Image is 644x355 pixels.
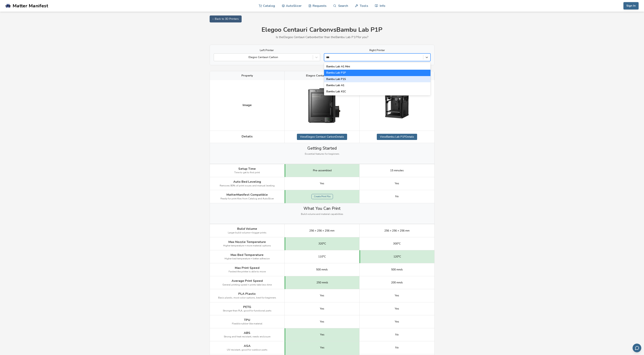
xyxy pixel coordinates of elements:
[324,63,430,70] div: Bambu Lab A1 Mini
[243,103,252,107] span: Image
[324,82,430,88] div: Bambu Lab A1
[324,70,430,76] div: Bambu Lab P1P
[234,171,260,174] span: Time to get to first print
[307,146,337,151] span: Getting Started
[320,320,324,323] span: Yes
[224,335,270,338] span: Strong and heat resistant, needs enclosure
[220,197,274,200] span: Ready for print files from Catalog and AutoSlicer
[244,318,250,322] span: TPU
[320,333,324,336] span: Yes
[395,333,399,336] span: No
[229,270,266,273] span: Fastest the printer is able to move
[227,349,267,351] span: UV resistant, good for outdoor parts
[623,2,639,9] button: Sign In
[390,169,404,172] span: 15 minutes
[297,134,347,140] a: ViewElegoo Centauri CarbonDetails
[13,3,48,9] span: Matter Manifest
[237,227,257,231] span: Build Volume
[238,292,256,296] span: PLA Plastic
[320,346,324,349] span: Yes
[318,255,326,258] span: 110°C
[391,268,403,271] span: 500 mm/s
[235,266,259,270] span: Max Print Speed
[306,74,338,77] span: Elegoo Centauri Carbon
[226,193,268,196] span: MatterManifest Compatible
[393,242,401,245] span: 300°C
[210,26,435,33] h1: Elegoo Centauri Carbon vs Bambu Lab P1P
[241,74,253,77] span: Property
[223,310,271,312] span: Stronger than PLA, good for functional parts
[301,213,343,216] span: Build volume and material capabilities
[378,86,416,125] img: Bambu Lab P1P
[391,281,403,284] span: 200 mm/s
[324,49,430,52] label: Right Printer
[309,229,335,232] span: 256 × 256 × 256 mm
[318,242,326,245] span: 320°C
[395,320,399,323] span: Yes
[384,229,410,232] span: 256 × 256 × 256 mm
[303,83,341,128] img: Elegoo Centauri Carbon
[233,180,261,184] span: Auto Bed Leveling
[311,194,333,199] a: Create Print File
[324,76,430,82] div: Bambu Lab P1S
[232,322,262,325] span: Flexible rubber-like material
[231,253,264,257] span: Max Bed Temperature
[395,294,399,297] span: Yes
[320,182,324,185] span: Yes
[633,344,641,352] button: Send feedback via email
[320,294,324,297] span: Yes
[395,182,399,185] span: Yes
[395,307,399,310] span: Yes
[320,307,324,310] span: Yes
[210,35,435,39] p: Is the Elegoo Centauri Carbon better than the Bambu Lab P1P for you?
[220,184,275,187] span: Removes 80% of print issues and manual leveling
[316,268,328,271] span: 500 mm/s
[303,206,341,211] span: What You Can Print
[243,305,251,309] span: PETG
[395,195,399,198] span: No
[244,344,251,348] span: ASA
[228,240,266,244] span: Max Nozzle Temperature
[216,56,217,59] input: Elegoo Centauri Carbon
[316,281,328,284] span: 250 mm/s
[305,153,339,155] span: Essential features for beginners
[238,167,256,171] span: Setup Time
[210,15,242,22] a: ← Back to 3D Printers
[214,49,320,52] label: Left Printer
[222,284,272,286] span: General printing speed = prints take less time
[313,169,332,172] span: Pre-assembled
[326,56,332,59] input: Bambu Lab A1 MiniBambu Lab P1PBambu Lab P1SBambu Lab A1Bambu Lab X1C
[377,134,417,140] a: ViewBambu Lab P1PDetails
[218,297,276,299] span: Basic plastic, most color options, best for beginners
[242,135,253,138] span: Details
[244,331,250,335] span: ABS
[223,244,271,247] span: Higher temperature = more material options
[232,279,263,283] span: Average Print Speed
[395,346,399,349] span: No
[225,257,270,260] span: Higher bed temperature = better adhesion
[228,232,266,234] span: Larger build volume = bigger prints
[324,88,430,95] div: Bambu Lab X1C
[393,255,401,258] span: 120°C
